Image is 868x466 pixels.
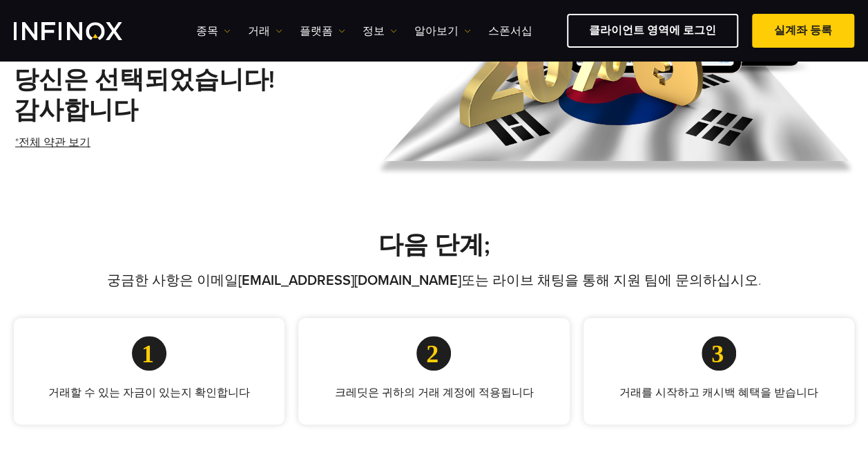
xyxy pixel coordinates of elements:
[14,126,92,160] a: *전체 약관 보기
[14,65,367,126] h2: 당신은 선택되었습니다! 감사합니다
[320,384,547,401] p: 크레딧은 귀하의 거래 계정에 적용됩니다
[14,271,854,290] p: 궁금한 사항은 이메일 또는 라이브 채팅을 통해 지원 팀에 문의하십시오.
[752,14,854,48] a: 실계좌 등록
[414,23,471,39] a: 알아보기
[606,384,832,401] p: 거래를 시작하고 캐시백 혜택을 받습니다
[36,384,262,401] p: 거래할 수 있는 자금이 있는지 확인합니다
[488,23,532,39] a: 스폰서십
[196,23,231,39] a: 종목
[248,23,282,39] a: 거래
[14,230,854,261] h2: 다음 단계;
[238,272,461,289] a: [EMAIL_ADDRESS][DOMAIN_NAME]
[363,23,397,39] a: 정보
[567,14,738,48] a: 클라이언트 영역에 로그인
[300,23,345,39] a: 플랫폼
[14,22,155,40] a: INFINOX Logo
